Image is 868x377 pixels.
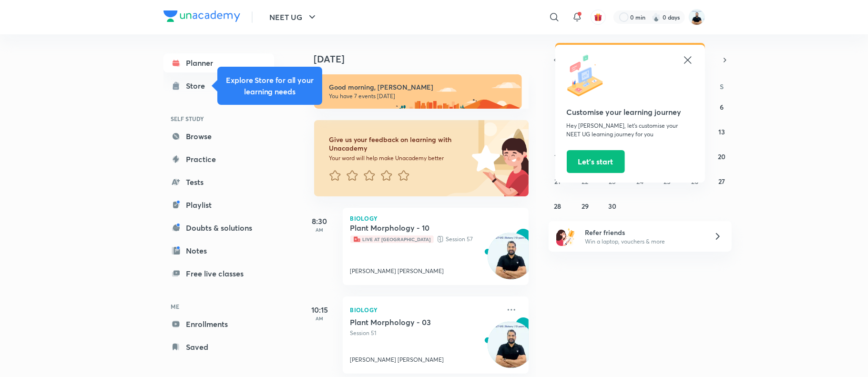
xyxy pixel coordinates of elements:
button: September 7, 2025 [550,124,565,139]
abbr: September 29, 2025 [582,202,589,211]
h6: Refer friends [585,227,702,237]
div: Store [186,80,211,92]
button: September 6, 2025 [715,99,730,114]
p: Session 51 [350,329,500,337]
a: Company Logo [163,10,240,24]
button: September 13, 2025 [715,124,730,139]
h4: [DATE] [314,53,538,65]
h6: Good morning, [PERSON_NAME] [329,83,513,92]
abbr: September 13, 2025 [719,127,725,136]
img: morning [314,74,522,109]
img: feedback_image [439,120,529,196]
img: referral [556,227,575,246]
p: Session 57 [350,234,500,244]
h6: Give us your feedback on learning with Unacademy [329,135,469,153]
button: September 14, 2025 [550,149,565,164]
abbr: September 27, 2025 [719,177,725,186]
p: Hey [PERSON_NAME], let’s customise your NEET UG learning journey for you [567,122,694,139]
img: avatar [594,13,602,21]
p: Biology [350,304,500,316]
h5: Explore Store for all your learning needs [225,74,315,97]
button: September 30, 2025 [605,198,620,214]
abbr: September 6, 2025 [720,102,724,112]
button: Let’s start [567,150,625,173]
p: Win a laptop, vouchers & more [585,237,702,246]
button: September 28, 2025 [550,198,565,214]
button: September 20, 2025 [715,149,730,164]
abbr: September 30, 2025 [609,202,617,211]
h5: 8:30 [301,215,339,227]
a: Free live classes [163,264,274,283]
a: Planner [163,53,274,72]
p: [PERSON_NAME] [PERSON_NAME] [350,267,444,275]
p: Biology [350,215,521,221]
button: September 21, 2025 [550,173,565,189]
a: Tests [163,173,274,192]
p: AM [301,227,339,233]
img: icon [567,54,610,97]
a: Doubts & solutions [163,218,274,237]
h5: Customise your learning journey [567,106,694,118]
button: NEET UG [264,8,324,27]
p: Your word will help make Unacademy better [329,154,469,162]
a: Playlist [163,195,274,214]
img: Company Logo [163,10,240,22]
a: Browse [163,127,274,146]
a: Practice [163,150,274,169]
button: avatar [591,10,606,25]
abbr: September 26, 2025 [691,177,698,186]
p: [PERSON_NAME] [PERSON_NAME] [350,356,444,364]
abbr: Saturday [720,82,724,91]
button: September 27, 2025 [715,173,730,189]
a: Saved [163,337,274,357]
abbr: September 14, 2025 [554,152,561,161]
abbr: September 22, 2025 [582,177,589,186]
abbr: September 28, 2025 [554,202,562,211]
h5: Plant Morphology - 03 [350,317,469,327]
h6: SELF STUDY [163,111,274,127]
h6: ME [163,298,274,315]
abbr: September 23, 2025 [609,177,616,186]
p: You have 7 events [DATE] [329,92,513,100]
span: Live at [GEOGRAPHIC_DATA] [350,235,434,243]
button: September 29, 2025 [578,198,593,214]
p: AM [301,316,339,321]
img: Subhash Chandra Yadav [689,9,705,25]
abbr: September 25, 2025 [664,177,671,186]
h5: Plant Morphology - 10 [350,223,469,233]
h5: 10:15 [301,304,339,316]
a: Store [163,76,274,95]
img: streak [652,12,661,22]
a: Notes [163,241,274,260]
abbr: September 24, 2025 [636,177,643,186]
a: Enrollments [163,315,274,334]
abbr: September 20, 2025 [718,152,726,161]
abbr: September 21, 2025 [555,177,561,186]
